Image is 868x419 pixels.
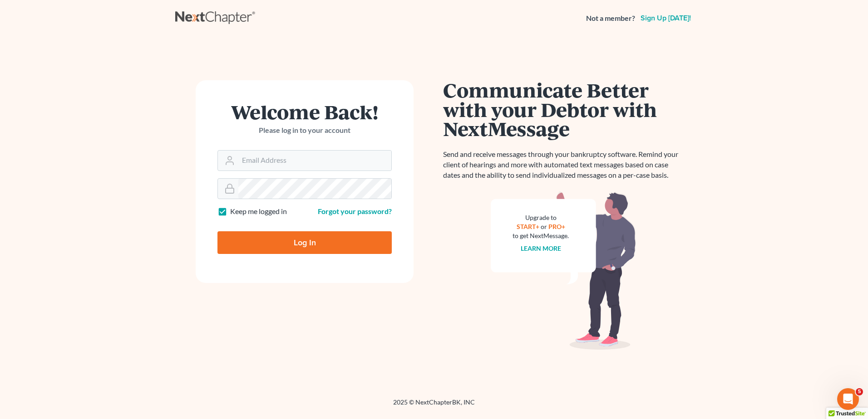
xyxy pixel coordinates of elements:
[318,207,392,215] a: Forgot your password?
[513,213,569,222] div: Upgrade to
[443,149,684,180] p: Send and receive messages through your bankruptcy software. Remind your client of hearings and mo...
[856,388,863,395] span: 5
[517,223,539,230] a: START+
[586,13,635,24] strong: Not a member?
[491,191,636,350] img: nextmessage_bg-59042aed3d76b12b5cd301f8e5b87938c9018125f34e5fa2b7a6b67550977c72.svg
[521,244,561,252] a: Learn more
[443,80,684,138] h1: Communicate Better with your Debtor with NextMessage
[217,102,392,122] h1: Welcome Back!
[175,398,693,414] div: 2025 © NextChapterBK, INC
[837,388,859,410] iframe: Intercom live chat
[230,206,287,217] label: Keep me logged in
[639,15,693,22] a: Sign up [DATE]!
[513,231,569,240] div: to get NextMessage.
[548,223,565,230] a: PRO+
[541,223,547,230] span: or
[238,151,391,171] input: Email Address
[217,125,392,136] p: Please log in to your account
[217,231,392,254] input: Log In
